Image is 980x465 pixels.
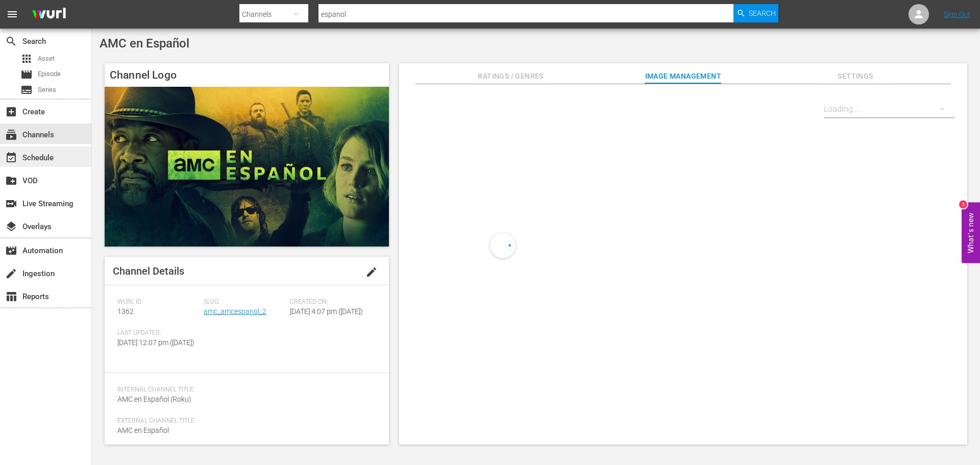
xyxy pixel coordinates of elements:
[117,417,371,425] span: External Channel Title:
[204,298,285,306] span: Slug:
[5,129,17,141] span: Channels
[290,298,371,306] span: Created On:
[117,386,371,394] span: Internal Channel Title:
[20,53,33,65] span: Asset
[817,70,894,83] span: Settings
[100,36,189,51] span: AMC en Español
[117,426,169,434] span: AMC en Español
[117,329,199,337] span: Last Updated:
[20,84,33,96] span: Series
[749,4,776,22] span: Search
[117,298,199,306] span: Wurl ID:
[5,290,17,303] span: Reports
[962,202,980,263] button: Open Feedback Widget
[38,54,55,64] span: Asset
[38,69,61,79] span: Episode
[944,10,970,18] a: Sign Out
[117,307,134,315] span: 1362
[117,338,194,347] span: [DATE] 12:07 pm ([DATE])
[5,198,17,210] span: Live Streaming
[733,4,778,22] button: Search
[204,307,266,315] a: amc_amcespanol_2
[290,307,363,315] span: [DATE] 4:07 pm ([DATE])
[105,87,389,247] img: AMC en Español
[359,260,384,284] button: edit
[5,267,17,280] span: Ingestion
[5,106,17,118] span: Create
[5,221,17,233] span: Overlays
[645,70,721,83] span: Image Management
[6,8,18,20] span: menu
[5,244,17,257] span: Automation
[117,395,191,403] span: AMC en Español (Roku)
[5,152,17,164] span: Schedule
[20,68,33,81] span: Episode
[365,266,378,278] span: edit
[5,35,17,47] span: Search
[24,3,73,27] img: ans4CAIJ8jUAAAAAAAAAAAAAAAAAAAAAAAAgQb4GAAAAAAAAAAAAAAAAAAAAAAAAJMjXAAAAAAAAAAAAAAAAAAAAAAAAgAT5G...
[473,70,549,83] span: Ratings / Genres
[113,265,184,277] span: Channel Details
[959,200,967,208] div: 1
[5,175,17,187] span: VOD
[38,85,56,95] span: Series
[105,63,389,87] h4: Channel Logo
